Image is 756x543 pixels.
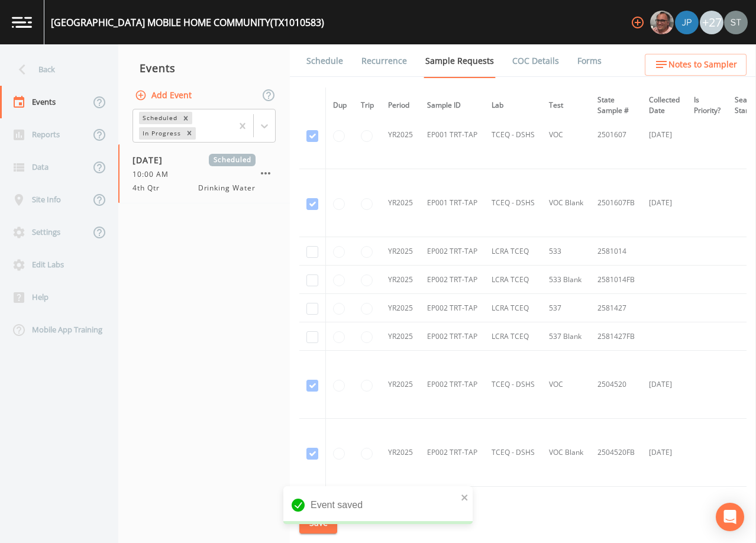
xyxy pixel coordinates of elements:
td: YR2025 [381,169,420,237]
td: 2501607FB [590,169,642,237]
th: Is Priority? [687,88,728,124]
td: VOC Blank [542,419,590,487]
td: TCEQ - DSHS [484,101,542,169]
td: EP002 TRT-TAP [420,419,484,487]
img: logo [12,17,32,28]
td: EP002 TRT-TAP [420,266,484,294]
td: YR2025 [381,351,420,419]
td: LCRA TCEQ [484,294,542,322]
td: [DATE] [642,169,687,237]
th: Collected Date [642,88,687,124]
button: Add Event [133,85,196,106]
td: EP001 TRT-TAP [420,101,484,169]
td: 537 Blank [542,322,590,351]
th: Trip [354,88,381,124]
div: Remove Scheduled [179,112,192,124]
span: Drinking Water [198,183,256,193]
td: 2581014FB [590,266,642,294]
td: YR2025 [381,237,420,266]
span: 10:00 AM [133,169,176,180]
span: Notes to Sampler [668,57,737,72]
td: 2504520FB [590,419,642,487]
th: Sample ID [420,88,484,124]
td: [DATE] [642,419,687,487]
td: YR2025 [381,101,420,169]
a: Forms [576,44,603,77]
img: e2d790fa78825a4bb76dcb6ab311d44c [650,11,674,34]
td: 2581427FB [590,322,642,351]
td: VOC [542,101,590,169]
td: YR2025 [381,419,420,487]
td: EP002 TRT-TAP [420,237,484,266]
a: Recurrence [360,44,409,77]
div: Remove In Progress [183,127,196,140]
td: EP002 TRT-TAP [420,351,484,419]
td: 2504520 [590,351,642,419]
td: 2501607 [590,101,642,169]
a: [DATE]Scheduled10:00 AM4th QtrDrinking Water [118,144,290,203]
th: Dup [326,88,354,124]
button: close [461,490,469,504]
td: 2581427 [590,294,642,322]
th: State Sample # [590,88,642,124]
td: EP002 TRT-TAP [420,294,484,322]
td: EP002 TRT-TAP [420,322,484,351]
td: 537 [542,294,590,322]
div: Event saved [283,486,473,524]
button: Notes to Sampler [645,54,747,76]
div: +27 [700,11,723,34]
img: 41241ef155101aa6d92a04480b0d0000 [675,11,699,34]
td: TCEQ - DSHS [484,169,542,237]
td: 533 [542,237,590,266]
div: Events [118,53,290,83]
td: TCEQ - DSHS [484,419,542,487]
span: [DATE] [133,154,171,166]
td: 533 Blank [542,266,590,294]
a: Schedule [305,44,345,77]
td: VOC Blank [542,169,590,237]
td: 2581014 [590,237,642,266]
td: YR2025 [381,294,420,322]
div: [GEOGRAPHIC_DATA] MOBILE HOME COMMUNITY (TX1010583) [51,15,324,30]
td: LCRA TCEQ [484,322,542,351]
td: LCRA TCEQ [484,237,542,266]
div: In Progress [139,127,183,140]
a: COC Details [511,44,561,77]
a: Sample Requests [424,44,496,78]
div: Scheduled [139,112,179,124]
img: cb9926319991c592eb2b4c75d39c237f [724,11,748,34]
td: YR2025 [381,266,420,294]
div: Open Intercom Messenger [716,503,744,531]
td: [DATE] [642,351,687,419]
td: VOC [542,351,590,419]
th: Period [381,88,420,124]
th: Test [542,88,590,124]
td: LCRA TCEQ [484,266,542,294]
td: EP001 TRT-TAP [420,169,484,237]
td: YR2025 [381,322,420,351]
div: Mike Franklin [650,11,674,34]
div: Joshua gere Paul [674,11,699,34]
th: Lab [484,88,542,124]
td: TCEQ - DSHS [484,351,542,419]
td: [DATE] [642,101,687,169]
span: 4th Qtr [133,183,167,193]
span: Scheduled [209,154,256,166]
